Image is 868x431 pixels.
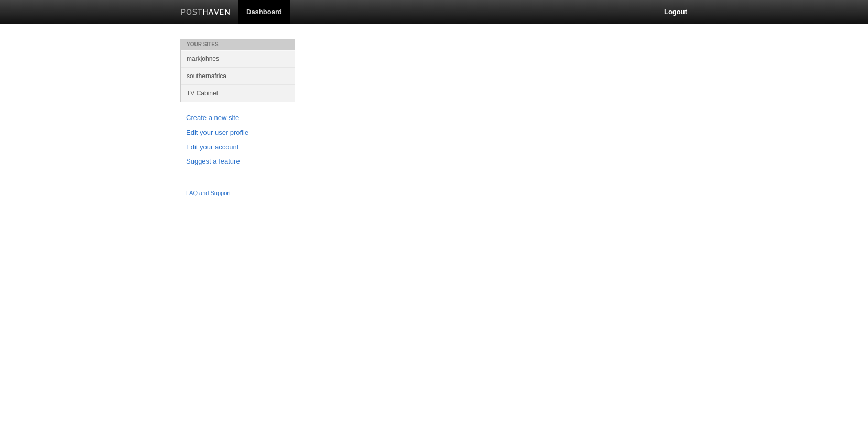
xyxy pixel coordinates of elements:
img: Posthaven-bar [181,9,231,17]
a: Suggest a feature [186,156,289,167]
a: markjohnes [181,50,295,67]
a: southernafrica [181,67,295,84]
a: Edit your account [186,142,289,153]
li: Your Sites [180,39,295,50]
a: FAQ and Support [186,189,289,198]
a: Edit your user profile [186,127,289,138]
a: Create a new site [186,113,289,124]
a: TV Cabinet [181,84,295,102]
